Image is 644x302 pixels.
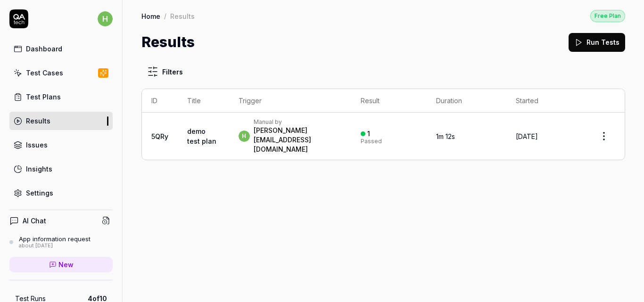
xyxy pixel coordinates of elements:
[142,89,178,113] th: ID
[26,44,62,54] div: Dashboard
[141,32,195,53] h1: Results
[187,127,216,145] a: demo test plan
[26,164,52,174] div: Insights
[141,11,160,21] a: Home
[26,188,53,198] div: Settings
[516,132,538,140] time: [DATE]
[254,126,342,154] div: [PERSON_NAME][EMAIL_ADDRESS][DOMAIN_NAME]
[26,140,48,150] div: Issues
[9,257,113,272] a: New
[9,112,113,130] a: Results
[26,116,50,126] div: Results
[19,235,91,243] div: App information request
[98,9,113,28] button: h
[367,130,370,138] div: 1
[26,92,61,102] div: Test Plans
[427,89,506,113] th: Duration
[569,33,625,52] button: Run Tests
[9,160,113,178] a: Insights
[590,10,625,22] div: Free Plan
[9,88,113,106] a: Test Plans
[229,89,351,113] th: Trigger
[98,11,113,26] span: h
[141,62,189,81] button: Filters
[9,40,113,58] a: Dashboard
[58,260,74,269] span: New
[239,131,250,142] span: h
[9,136,113,154] a: Issues
[590,9,625,22] button: Free Plan
[170,11,195,21] div: Results
[9,64,113,82] a: Test Cases
[9,184,113,202] a: Settings
[19,243,91,249] div: about [DATE]
[151,132,168,140] a: 5QRy
[9,235,113,249] a: App information requestabout [DATE]
[178,89,229,113] th: Title
[506,89,583,113] th: Started
[164,11,166,21] div: /
[361,139,382,144] div: Passed
[436,132,455,140] time: 1m 12s
[351,89,427,113] th: Result
[23,216,46,226] h4: AI Chat
[254,118,342,126] div: Manual by
[26,68,63,78] div: Test Cases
